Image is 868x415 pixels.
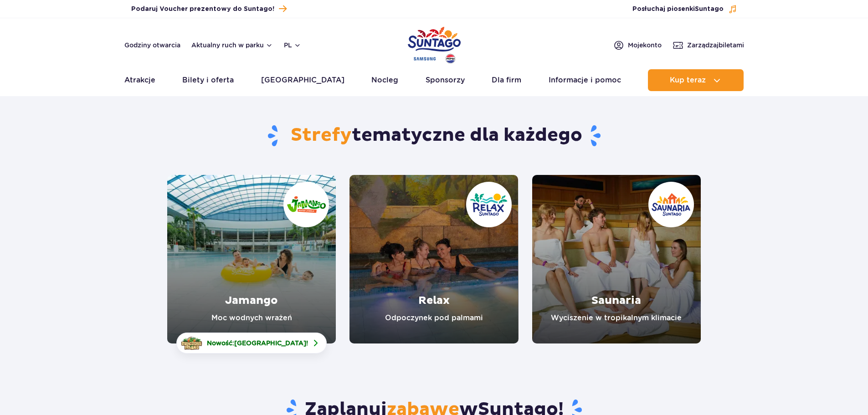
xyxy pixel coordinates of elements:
button: Posłuchaj piosenkiSuntago [632,5,737,14]
a: Atrakcje [124,69,155,91]
a: Mojekonto [613,40,662,51]
span: Nowość: ! [207,338,308,348]
a: Park of Poland [408,23,461,65]
a: Dla firm [492,69,521,91]
a: Zarządzajbiletami [673,40,744,51]
button: Kup teraz [648,69,744,91]
span: Strefy [291,124,352,147]
span: Zarządzaj biletami [687,41,744,50]
a: Podaruj Voucher prezentowy do Suntago! [131,3,287,15]
a: Jamango [167,175,336,343]
a: Saunaria [532,175,701,343]
button: Aktualny ruch w parku [191,41,273,49]
span: Kup teraz [670,76,706,84]
a: Relax [349,175,518,343]
a: Informacje i pomoc [549,69,621,91]
span: Posłuchaj piosenki [632,5,724,14]
span: Podaruj Voucher prezentowy do Suntago! [131,5,274,14]
span: Suntago [695,6,724,12]
button: pl [284,41,301,50]
h1: tematyczne dla każdego [167,124,701,148]
span: Moje konto [628,41,662,50]
a: [GEOGRAPHIC_DATA] [261,69,344,91]
a: Nowość:[GEOGRAPHIC_DATA]! [176,333,327,354]
span: [GEOGRAPHIC_DATA] [234,339,306,347]
a: Bilety i oferta [182,69,234,91]
a: Nocleg [371,69,398,91]
a: Godziny otwarcia [124,41,180,50]
a: Sponsorzy [426,69,465,91]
